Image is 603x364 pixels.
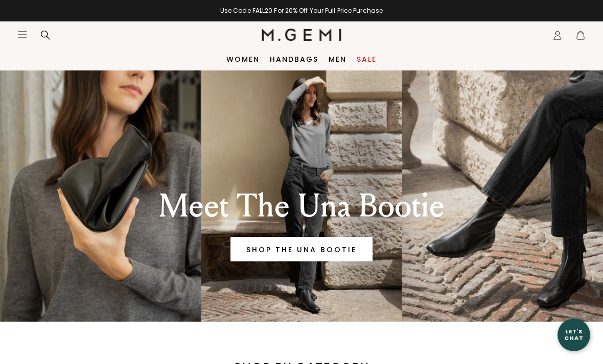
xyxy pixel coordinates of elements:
[226,55,260,63] a: Women
[112,188,491,225] div: Meet The Una Bootie
[270,55,318,63] a: Handbags
[17,30,28,40] button: Open site menu
[329,55,346,63] a: Men
[230,237,373,261] a: Banner primary button
[558,328,590,341] div: Let's Chat
[357,55,377,63] a: Sale
[262,29,342,41] img: M.Gemi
